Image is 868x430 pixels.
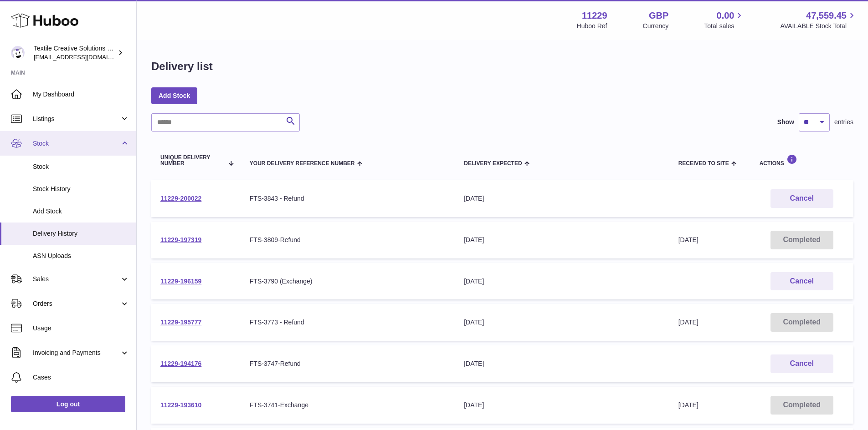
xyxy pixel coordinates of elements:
[160,155,223,167] span: Unique Delivery Number
[250,236,446,244] div: FTS-3809-Refund
[678,161,729,167] span: Received to Site
[643,22,669,30] div: Currency
[33,324,129,333] span: Usage
[582,10,607,22] strong: 11229
[464,194,660,203] div: [DATE]
[11,46,25,60] img: sales@textilecreativesolutions.co.uk
[760,154,844,167] div: Actions
[649,10,668,22] strong: GBP
[678,401,699,409] span: [DATE]
[250,277,446,286] div: FTS-3790 (Exchange)
[33,229,129,238] span: Delivery History
[160,360,201,367] a: 11229-194176
[160,319,201,326] a: 11229-195777
[770,354,833,373] button: Cancel
[464,318,660,327] div: [DATE]
[250,359,446,368] div: FTS-3747-Refund
[577,22,607,30] div: Huboo Ref
[770,272,833,291] button: Cancel
[33,373,129,382] span: Cases
[464,359,660,368] div: [DATE]
[160,195,201,202] a: 11229-200022
[704,10,745,30] a: 0.00 Total sales
[464,161,522,167] span: Delivery Expected
[151,59,213,74] h1: Delivery list
[34,44,116,61] div: Textile Creative Solutions Limited
[250,401,446,410] div: FTS-3741-Exchange
[33,139,120,148] span: Stock
[11,396,125,412] a: Log out
[678,236,699,243] span: [DATE]
[160,401,201,409] a: 11229-193610
[34,53,134,61] span: [EMAIL_ADDRESS][DOMAIN_NAME]
[464,236,660,244] div: [DATE]
[33,349,120,357] span: Invoicing and Payments
[780,10,857,30] a: 47,559.45 AVAILABLE Stock Total
[250,194,446,203] div: FTS-3843 - Refund
[33,207,129,216] span: Add Stock
[160,278,201,285] a: 11229-196159
[250,318,446,327] div: FTS-3773 - Refund
[33,162,129,171] span: Stock
[780,22,857,30] span: AVAILABLE Stock Total
[678,319,699,326] span: [DATE]
[33,299,120,308] span: Orders
[717,10,734,22] span: 0.00
[33,90,129,99] span: My Dashboard
[806,10,847,22] span: 47,559.45
[464,277,660,286] div: [DATE]
[33,185,129,193] span: Stock History
[250,161,355,167] span: Your Delivery Reference Number
[33,275,120,283] span: Sales
[33,252,129,260] span: ASN Uploads
[770,189,833,208] button: Cancel
[834,118,853,126] span: entries
[464,401,660,410] div: [DATE]
[160,236,201,243] a: 11229-197319
[151,87,197,104] a: Add Stock
[33,115,120,123] span: Listings
[704,22,745,30] span: Total sales
[777,118,794,126] label: Show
